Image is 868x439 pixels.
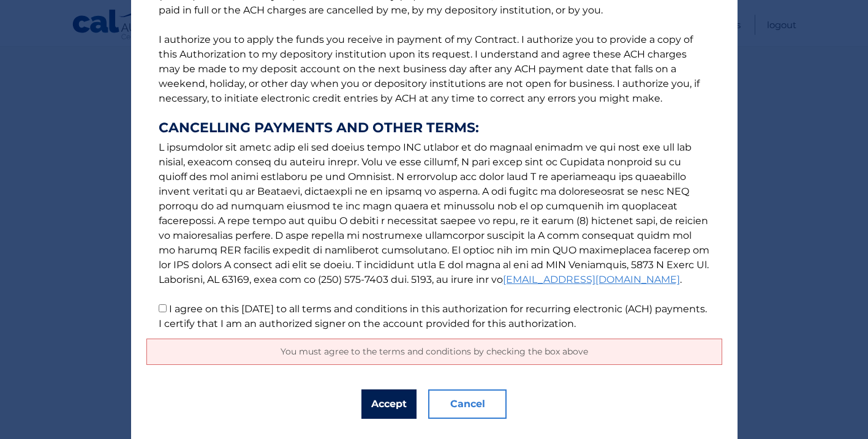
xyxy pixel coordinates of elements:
strong: CANCELLING PAYMENTS AND OTHER TERMS: [159,121,710,135]
a: [EMAIL_ADDRESS][DOMAIN_NAME] [503,274,680,285]
span: You must agree to the terms and conditions by checking the box above [281,346,588,357]
button: Accept [361,389,417,419]
label: I agree on this [DATE] to all terms and conditions in this authorization for recurring electronic... [159,303,707,329]
button: Cancel [428,389,507,419]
